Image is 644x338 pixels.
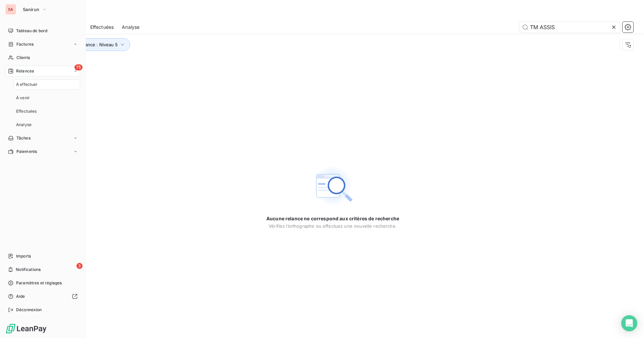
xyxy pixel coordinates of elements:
[16,28,47,34] span: Tableau de bord
[519,22,620,33] input: Rechercher
[16,293,25,299] span: Aide
[16,95,30,101] span: À venir
[269,223,397,229] span: Vérifiez l’orthographe ou effectuez une nouvelle recherche.
[16,55,30,61] span: Clients
[311,164,354,207] img: Empty state
[5,323,47,334] img: Logo LeanPay
[16,81,38,88] span: À effectuer
[16,108,37,114] span: Effectuées
[16,267,41,273] span: Notifications
[5,4,16,15] div: SA
[5,291,80,302] a: Aide
[76,263,83,269] span: 3
[74,64,83,70] span: 75
[16,280,62,286] span: Paramètres et réglages
[266,215,399,222] span: Aucune relance ne correspond aux critères de recherche
[23,7,39,12] span: Sanirun
[57,42,118,47] span: Niveau de relance : Niveau 5
[16,68,34,74] span: Relances
[16,253,31,259] span: Imports
[16,41,34,47] span: Factures
[16,149,37,155] span: Paiements
[16,135,31,141] span: Tâches
[122,24,140,31] span: Analyse
[16,122,32,128] span: Analyse
[16,307,42,313] span: Déconnexion
[90,24,114,31] span: Effectuées
[621,315,637,331] div: Open Intercom Messenger
[48,38,130,51] button: Niveau de relance : Niveau 5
